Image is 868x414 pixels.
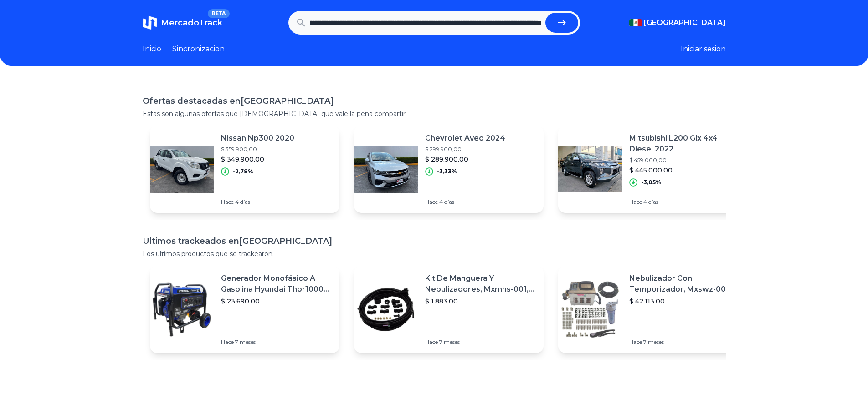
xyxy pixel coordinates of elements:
img: Featured image [354,137,418,201]
a: Featured imageMitsubishi L200 Glx 4x4 Diesel 2022$ 459.000,00$ 445.000,00-3,05%Hace 4 días [558,126,748,213]
p: $ 299.900,00 [425,146,505,153]
h1: Ofertas destacadas en [GEOGRAPHIC_DATA] [143,95,726,107]
button: Iniciar sesion [681,44,726,55]
p: Hace 4 días [425,198,505,206]
p: $ 359.900,00 [221,146,294,153]
p: Hace 7 meses [221,338,332,346]
span: BETA [208,9,229,18]
a: Featured imageChevrolet Aveo 2024$ 299.900,00$ 289.900,00-3,33%Hace 4 días [354,126,544,213]
p: Mitsubishi L200 Glx 4x4 Diesel 2022 [629,133,740,155]
img: Featured image [558,137,622,201]
a: Featured imageKit De Manguera Y Nebulizadores, Mxmhs-001, 6m, 6 Tees, 8 Bo$ 1.883,00Hace 7 meses [354,266,544,353]
img: MercadoTrack [143,15,157,30]
img: Featured image [150,278,214,341]
p: $ 349.900,00 [221,155,294,164]
h1: Ultimos trackeados en [GEOGRAPHIC_DATA] [143,235,726,247]
button: [GEOGRAPHIC_DATA] [629,17,726,28]
a: Inicio [143,44,161,55]
p: Chevrolet Aveo 2024 [425,133,505,144]
p: Hace 4 días [629,198,740,206]
span: [GEOGRAPHIC_DATA] [644,17,726,28]
p: Hace 4 días [221,198,294,206]
a: Featured imageNebulizador Con Temporizador, Mxswz-009, 50m, 40 Boquillas$ 42.113,00Hace 7 meses [558,266,748,353]
a: MercadoTrackBETA [143,15,222,30]
p: Nebulizador Con Temporizador, Mxswz-009, 50m, 40 Boquillas [629,273,740,295]
a: Featured imageNissan Np300 2020$ 359.900,00$ 349.900,00-2,78%Hace 4 días [150,126,339,213]
p: Hace 7 meses [425,338,536,346]
p: Hace 7 meses [629,338,740,346]
p: Los ultimos productos que se trackearon. [143,249,726,258]
a: Featured imageGenerador Monofásico A Gasolina Hyundai Thor10000 P 11.5 Kw$ 23.690,00Hace 7 meses [150,266,339,353]
p: -3,33% [437,168,457,175]
p: -3,05% [641,179,661,186]
p: Nissan Np300 2020 [221,133,294,144]
p: $ 1.883,00 [425,297,536,306]
img: Featured image [150,137,214,201]
a: Sincronizacion [172,44,225,55]
p: $ 42.113,00 [629,297,740,306]
p: Kit De Manguera Y Nebulizadores, Mxmhs-001, 6m, 6 Tees, 8 Bo [425,273,536,295]
p: Estas son algunas ofertas que [DEMOGRAPHIC_DATA] que vale la pena compartir. [143,109,726,118]
p: $ 445.000,00 [629,166,740,175]
p: Generador Monofásico A Gasolina Hyundai Thor10000 P 11.5 Kw [221,273,332,295]
img: Featured image [558,278,622,341]
p: $ 289.900,00 [425,155,505,164]
p: $ 23.690,00 [221,297,332,306]
p: -2,78% [233,168,253,175]
img: Mexico [629,19,642,26]
p: $ 459.000,00 [629,157,740,164]
span: MercadoTrack [161,18,222,28]
img: Featured image [354,278,418,341]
